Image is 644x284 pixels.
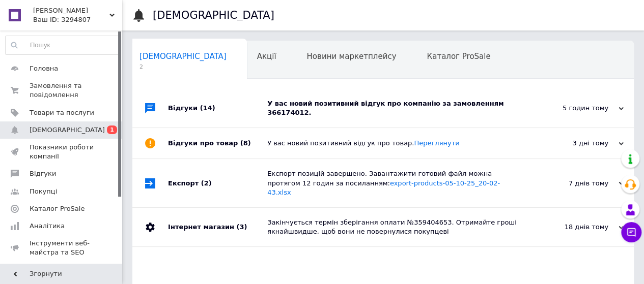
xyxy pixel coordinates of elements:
[139,52,227,61] span: [DEMOGRAPHIC_DATA]
[30,187,57,196] span: Покупці
[30,169,56,178] span: Відгуки
[200,104,215,112] span: (14)
[522,179,624,188] div: 7 днів тому
[30,204,85,213] span: Каталог ProSale
[30,64,58,73] span: Головна
[168,89,267,128] div: Відгуки
[267,179,500,196] a: export-products-05-10-25_20-02-43.xlsx
[30,239,94,257] span: Інструменти веб-майстра та SEO
[30,81,94,100] span: Замовлення та повідомлення
[33,15,122,24] div: Ваш ID: 3294807
[168,159,267,207] div: Експорт
[168,208,267,246] div: Інтернет магазин
[522,223,624,232] div: 18 днів тому
[236,223,247,231] span: (3)
[267,218,522,236] div: Закінчується термін зберігання оплати №359404653. Отримайте гроші якнайшвидше, щоб вони не поверн...
[414,139,459,147] a: Переглянути
[153,9,274,21] h1: [DEMOGRAPHIC_DATA]
[6,36,120,54] input: Пошук
[522,139,624,148] div: 3 дні тому
[306,52,396,61] span: Новини маркетплейсу
[427,52,490,61] span: Каталог ProSale
[267,139,522,148] div: У вас новий позитивний відгук про товар.
[107,125,117,134] span: 1
[257,52,276,61] span: Акції
[621,222,641,242] button: Чат з покупцем
[30,143,94,161] span: Показники роботи компанії
[30,108,94,117] span: Товари та послуги
[139,63,227,71] span: 2
[201,179,212,187] span: (2)
[267,169,522,197] div: Експорт позицій завершено. Завантажити готовий файл можна протягом 12 годин за посиланням:
[240,139,251,147] span: (8)
[33,6,109,15] span: Граємо Очима
[168,128,267,159] div: Відгуки про товар
[522,104,624,113] div: 5 годин тому
[30,125,105,135] span: [DEMOGRAPHIC_DATA]
[267,99,522,117] div: У вас новий позитивний відгук про компанію за замовленням 366174012.
[30,222,65,231] span: Аналітика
